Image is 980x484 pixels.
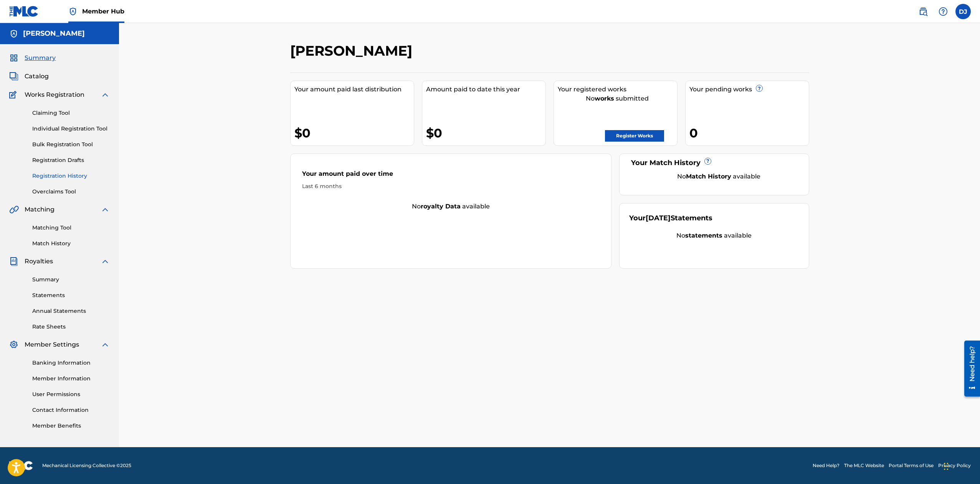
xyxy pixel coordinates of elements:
span: Member Hub [82,7,124,16]
span: Works Registration [25,90,84,99]
img: expand [101,90,110,99]
a: Need Help? [813,462,840,469]
a: Registration History [32,172,110,180]
div: No available [629,231,799,240]
span: Member Settings [25,340,79,349]
a: Matching Tool [32,224,110,232]
div: No submitted [558,94,677,103]
img: expand [101,257,110,266]
a: Summary [32,276,110,284]
strong: Match History [686,173,731,180]
img: Accounts [9,29,18,38]
a: User Permissions [32,390,110,398]
a: SummarySummary [9,53,56,63]
img: logo [9,461,33,470]
img: help [939,7,948,16]
a: Annual Statements [32,307,110,315]
span: Summary [25,53,56,63]
strong: royalty data [421,203,461,210]
a: Match History [32,240,110,248]
div: Drag [944,455,949,478]
span: Mechanical Licensing Collective © 2025 [42,462,131,469]
img: search [919,7,928,16]
div: No available [291,202,611,211]
a: Individual Registration Tool [32,125,110,133]
span: ? [705,158,711,164]
a: Portal Terms of Use [889,462,934,469]
div: Your registered works [558,85,677,94]
span: [DATE] [646,214,671,222]
a: Contact Information [32,406,110,414]
div: Last 6 months [302,182,600,190]
div: 0 [689,124,809,142]
div: Your amount paid last distribution [294,85,414,94]
div: No available [639,172,799,181]
img: Top Rightsholder [68,7,78,16]
img: expand [101,340,110,349]
div: User Menu [955,4,971,19]
a: Member Information [32,375,110,383]
img: Catalog [9,72,18,81]
img: expand [101,205,110,214]
div: Amount paid to date this year [426,85,545,94]
div: Help [935,4,951,19]
strong: statements [685,232,722,239]
a: The MLC Website [844,462,884,469]
a: Bulk Registration Tool [32,140,110,149]
span: Catalog [25,72,49,81]
a: Register Works [605,130,664,142]
a: Privacy Policy [938,462,971,469]
div: $0 [426,124,545,142]
a: Statements [32,291,110,299]
a: Public Search [916,4,931,19]
iframe: Chat Widget [942,447,980,484]
a: Overclaims Tool [32,188,110,196]
span: Matching [25,205,55,214]
div: $0 [294,124,414,142]
a: CatalogCatalog [9,72,49,81]
h5: Derrick James [23,29,85,38]
div: Your Statements [629,213,712,223]
a: Member Benefits [32,422,110,430]
img: Matching [9,205,19,214]
a: Banking Information [32,359,110,367]
iframe: Resource Center [959,337,980,399]
a: Claiming Tool [32,109,110,117]
strong: works [595,95,614,102]
div: Your Match History [629,158,799,168]
img: Summary [9,53,18,63]
img: Member Settings [9,340,18,349]
img: MLC Logo [9,6,39,17]
span: Royalties [25,257,53,266]
img: Works Registration [9,90,19,99]
img: Royalties [9,257,18,266]
a: Registration Drafts [32,156,110,164]
h2: [PERSON_NAME] [290,42,416,59]
span: ? [756,85,762,91]
div: Your pending works [689,85,809,94]
div: Your amount paid over time [302,169,600,182]
a: Rate Sheets [32,323,110,331]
